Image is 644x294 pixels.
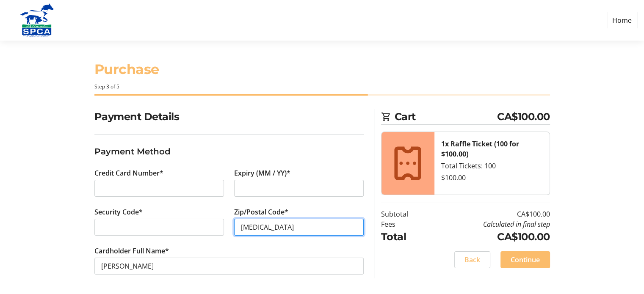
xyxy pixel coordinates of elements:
[381,229,430,245] td: Total
[441,161,543,171] div: Total Tickets: 100
[94,168,163,178] label: Credit Card Number*
[94,258,364,275] input: Card Holder Name
[430,229,550,245] td: CA$100.00
[607,12,637,28] a: Home
[94,246,169,256] label: Cardholder Full Name*
[430,219,550,229] td: Calculated in final step
[241,183,357,193] iframe: Secure expiration date input frame
[7,3,67,37] img: Alberta SPCA's Logo
[94,109,364,124] h2: Payment Details
[94,59,550,80] h1: Purchase
[94,145,364,158] h3: Payment Method
[234,168,290,178] label: Expiry (MM / YY)*
[101,222,217,232] iframe: Secure CVC input frame
[500,251,550,268] button: Continue
[234,207,288,217] label: Zip/Postal Code*
[497,109,550,124] span: CA$100.00
[94,83,550,91] div: Step 3 of 5
[511,255,540,265] span: Continue
[381,219,430,229] td: Fees
[464,255,480,265] span: Back
[94,207,143,217] label: Security Code*
[101,183,217,193] iframe: Secure card number input frame
[441,173,543,183] div: $100.00
[454,251,490,268] button: Back
[395,109,498,124] span: Cart
[441,139,519,159] strong: 1x Raffle Ticket (100 for $100.00)
[430,209,550,219] td: CA$100.00
[381,209,430,219] td: Subtotal
[234,219,364,236] input: Zip/Postal Code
